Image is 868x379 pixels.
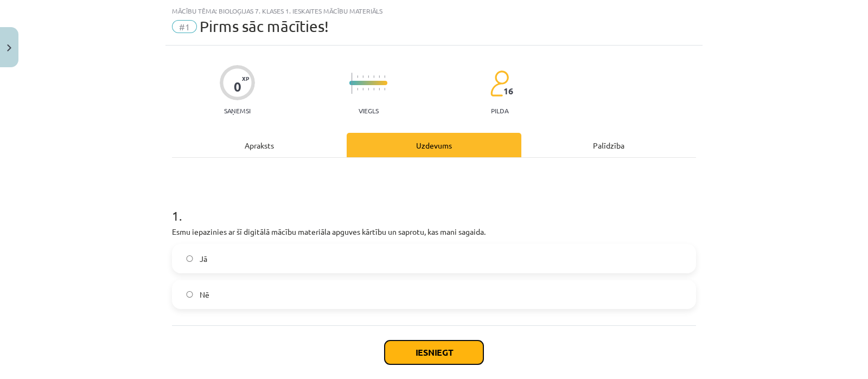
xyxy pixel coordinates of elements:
[384,88,385,91] img: icon-short-line-57e1e144782c952c97e751825c79c345078a6d821885a25fce030b3d8c18986b.svg
[379,88,380,91] img: icon-short-line-57e1e144782c952c97e751825c79c345078a6d821885a25fce030b3d8c18986b.svg
[357,88,358,91] img: icon-short-line-57e1e144782c952c97e751825c79c345078a6d821885a25fce030b3d8c18986b.svg
[373,88,374,91] img: icon-short-line-57e1e144782c952c97e751825c79c345078a6d821885a25fce030b3d8c18986b.svg
[172,133,347,157] div: Apraksts
[362,75,363,78] img: icon-short-line-57e1e144782c952c97e751825c79c345078a6d821885a25fce030b3d8c18986b.svg
[172,7,696,15] div: Mācību tēma: Bioloģijas 7. klases 1. ieskaites mācību materiāls
[172,189,696,223] h1: 1 .
[385,341,483,364] button: Iesniegt
[368,75,369,78] img: icon-short-line-57e1e144782c952c97e751825c79c345078a6d821885a25fce030b3d8c18986b.svg
[352,73,353,94] img: icon-long-line-d9ea69661e0d244f92f715978eff75569469978d946b2353a9bb055b3ed8787d.svg
[7,44,11,52] img: icon-close-lesson-0947bae3869378f0d4975bcd49f059093ad1ed9edebbc8119c70593378902aed.svg
[200,17,329,35] span: Pirms sāc mācīties!
[359,107,379,114] p: Viegls
[503,86,513,96] span: 16
[200,253,207,265] span: Jā
[172,226,696,237] p: Esmu iepazinies ar šī digitālā mācību materiāla apguves kārtību un saprotu, kas mani sagaida.
[234,79,241,94] div: 0
[368,88,369,91] img: icon-short-line-57e1e144782c952c97e751825c79c345078a6d821885a25fce030b3d8c18986b.svg
[186,255,193,262] input: Jā
[379,75,380,78] img: icon-short-line-57e1e144782c952c97e751825c79c345078a6d821885a25fce030b3d8c18986b.svg
[186,291,193,298] input: Nē
[172,20,197,33] span: #1
[200,289,209,300] span: Nē
[521,133,696,157] div: Palīdzība
[347,133,521,157] div: Uzdevums
[242,75,249,81] span: XP
[357,75,358,78] img: icon-short-line-57e1e144782c952c97e751825c79c345078a6d821885a25fce030b3d8c18986b.svg
[373,75,374,78] img: icon-short-line-57e1e144782c952c97e751825c79c345078a6d821885a25fce030b3d8c18986b.svg
[220,107,255,114] p: Saņemsi
[384,75,385,78] img: icon-short-line-57e1e144782c952c97e751825c79c345078a6d821885a25fce030b3d8c18986b.svg
[490,70,509,97] img: students-c634bb4e5e11cddfef0936a35e636f08e4e9abd3cc4e673bd6f9a4125e45ecb1.svg
[491,107,508,114] p: pilda
[362,88,363,91] img: icon-short-line-57e1e144782c952c97e751825c79c345078a6d821885a25fce030b3d8c18986b.svg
